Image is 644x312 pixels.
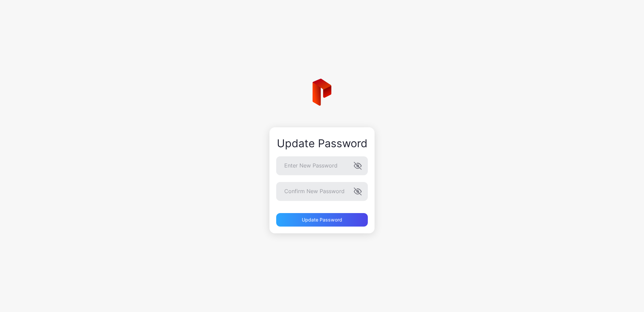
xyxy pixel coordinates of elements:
[302,217,342,223] div: Update Password
[276,182,368,201] input: Confirm New Password
[354,187,362,196] button: Confirm New Password
[276,156,368,175] input: Enter New Password
[354,162,362,170] button: Enter New Password
[276,137,368,150] div: Update Password
[276,213,368,227] button: Update Password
